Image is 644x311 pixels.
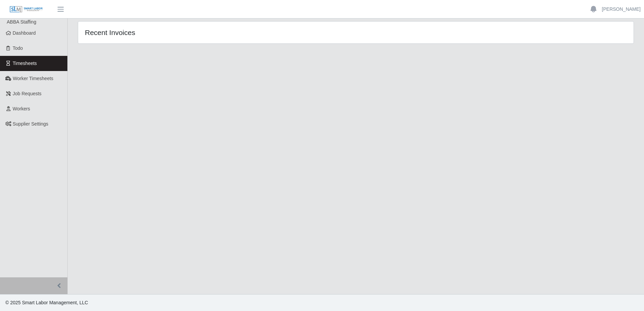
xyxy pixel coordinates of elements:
span: Timesheets [13,61,37,66]
span: © 2025 Smart Labor Management, LLC [5,300,88,305]
span: Worker Timesheets [13,76,53,81]
span: ABBA Staffing [7,19,36,25]
span: Job Requests [13,91,42,96]
img: SLM Logo [9,6,43,13]
h4: Recent Invoices [85,28,305,37]
span: Supplier Settings [13,121,49,127]
span: Todo [13,45,23,51]
span: Workers [13,106,30,111]
a: [PERSON_NAME] [602,6,641,13]
span: Dashboard [13,30,36,36]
